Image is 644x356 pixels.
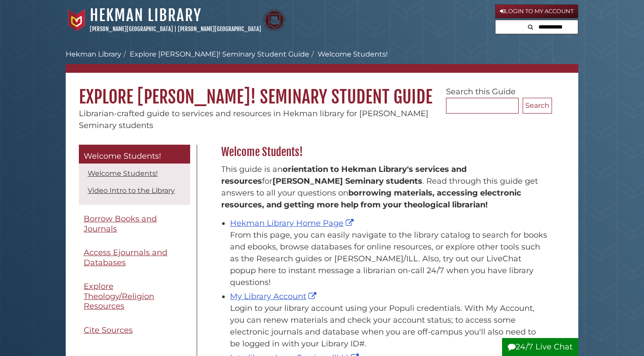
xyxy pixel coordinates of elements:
a: [PERSON_NAME][GEOGRAPHIC_DATA] [90,25,173,32]
strong: [PERSON_NAME] Seminary students [272,176,422,186]
a: Access Ejournals and Databases [79,243,190,272]
li: Welcome Students! [309,49,388,60]
span: Cite Sources [84,325,133,335]
span: | [174,25,177,32]
a: Login to My Account [495,4,578,18]
button: 24/7 Live Chat [502,338,578,356]
a: Explore Theology/Religion Resources [79,277,190,316]
span: Access Ejournals and Databases [84,248,167,267]
a: Welcome Students! [79,145,190,164]
a: Hekman Library Home Page [230,218,356,228]
h1: Explore [PERSON_NAME]! Seminary Student Guide [66,73,578,108]
i: Search [528,24,533,30]
span: Librarian-crafted guide to services and resources in Hekman library for [PERSON_NAME] Seminary st... [79,109,428,130]
a: Explore [PERSON_NAME]! Seminary Student Guide [130,50,309,58]
span: Explore Theology/Religion Resources [84,281,154,311]
span: Welcome Students! [84,151,161,161]
a: Video Intro to the Library [88,186,175,195]
a: Borrow Books and Journals [79,209,190,239]
img: Calvin Theological Seminary [263,9,285,31]
b: borrowing materials, accessing electronic resources, and getting more help from your theological ... [221,188,521,210]
button: Search [525,20,536,32]
div: Login to your library account using your Populi credentials. With My Account, you can renew mater... [230,303,548,350]
span: This guide is an for . Read through this guide get answers to all your questions on [221,164,538,210]
a: Hekman Library [66,50,121,58]
strong: orientation to Hekman Library's services and resources [221,164,467,186]
button: Search [523,98,552,114]
a: Hekman Library [90,6,202,25]
h2: Welcome Students! [217,145,552,159]
div: From this page, you can easily navigate to the library catalog to search for books and ebooks, br... [230,229,548,288]
a: Welcome Students! [88,169,158,178]
nav: breadcrumb [66,49,578,73]
a: [PERSON_NAME][GEOGRAPHIC_DATA] [178,25,261,32]
a: Cite Sources [79,320,190,340]
a: My Library Account [230,292,318,301]
img: Calvin University [66,9,88,31]
span: Borrow Books and Journals [84,214,157,234]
